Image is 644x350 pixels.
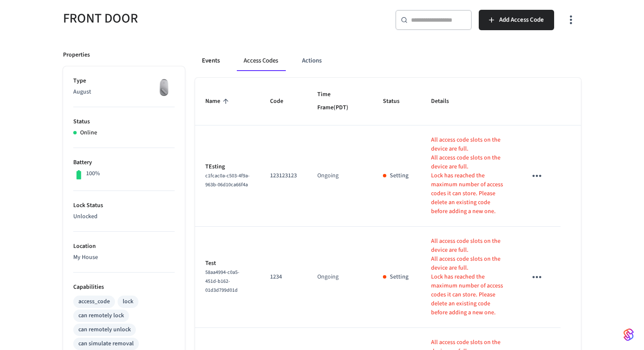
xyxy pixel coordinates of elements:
[73,253,175,262] p: My House
[237,51,285,71] button: Access Codes
[73,117,175,126] p: Status
[78,311,124,320] div: can remotely lock
[270,171,297,180] p: 123123123
[123,297,133,306] div: lock
[73,283,175,292] p: Capabilities
[431,171,506,216] p: Lock has reached the maximum number of access codes it can store. Please delete an existing code ...
[63,10,317,27] h5: FRONT DOOR
[195,51,581,71] div: ant example
[73,77,175,85] p: Type
[383,95,411,108] span: Status
[205,162,250,171] p: TEsting
[73,158,175,167] p: Battery
[499,14,544,26] span: Add Access Code
[205,95,231,108] span: Name
[73,242,175,251] p: Location
[295,51,328,71] button: Actions
[78,339,134,348] div: can simulate removal
[78,325,131,334] div: can remotely unlock
[78,297,110,306] div: access_code
[73,88,175,97] p: August
[205,172,250,188] span: c1fcac0a-c503-4f9a-963b-06d10ca66f4a
[307,227,373,328] td: Ongoing
[431,136,506,154] p: All access code slots on the device are full.
[390,273,408,282] p: Setting
[431,154,506,171] p: All access code slots on the device are full.
[431,255,506,273] p: All access code slots on the device are full.
[431,273,506,317] p: Lock has reached the maximum number of access codes it can store. Please delete an existing code ...
[73,201,175,210] p: Lock Status
[153,77,175,98] img: August Wifi Smart Lock 3rd Gen, Silver, Front
[307,125,373,227] td: Ongoing
[63,51,90,60] p: Properties
[624,328,634,341] img: SeamLogoGradient.69752ec5.svg
[270,273,297,282] p: 1234
[431,237,506,255] p: All access code slots on the device are full.
[479,10,554,30] button: Add Access Code
[317,88,362,115] span: Time Frame(PDT)
[431,95,460,108] span: Details
[390,171,408,180] p: Setting
[270,95,294,108] span: Code
[205,269,239,294] span: 58aa4994-c0a5-451d-b162-01d3d799d01d
[86,169,100,178] p: 100%
[80,128,97,137] p: Online
[205,259,250,268] p: Test
[73,212,175,221] p: Unlocked
[195,51,227,71] button: Events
